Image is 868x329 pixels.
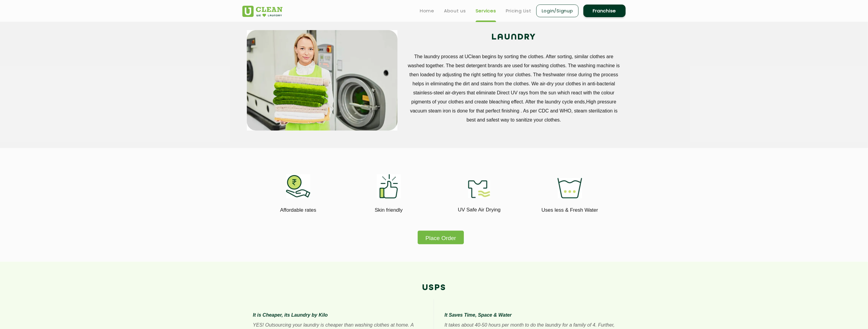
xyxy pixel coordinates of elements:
img: uv_safe_air_drying_11zon.webp [468,180,490,198]
a: Services [476,7,496,14]
img: service_main_image_11zon.webp [247,30,397,131]
a: Home [420,7,434,14]
p: Affordable rates [257,206,339,214]
p: The laundry process at UClean begins by sorting the clothes. After sorting, similar clothes are w... [407,52,621,125]
p: Skin friendly [348,206,429,214]
a: About us [444,7,466,14]
a: Pricing List [506,7,531,14]
button: Place Order [418,231,464,244]
img: UClean Laundry and Dry Cleaning [242,6,282,17]
img: affordable_rates_11zon.webp [286,174,310,198]
p: It is Cheaper, its Laundry by Kilo [253,310,423,320]
h2: USPs [242,283,626,293]
p: Uses less & Fresh Water [529,206,611,214]
p: It Saves Time, Space & Water [445,310,615,320]
img: skin_friendly_11zon.webp [377,174,401,198]
img: uses_less_fresh_water_11zon.webp [557,178,582,198]
h2: LAUNDRY [407,30,621,45]
a: Franchise [583,5,626,17]
a: Login/Signup [536,5,579,17]
p: UV Safe Air Drying [439,206,520,214]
